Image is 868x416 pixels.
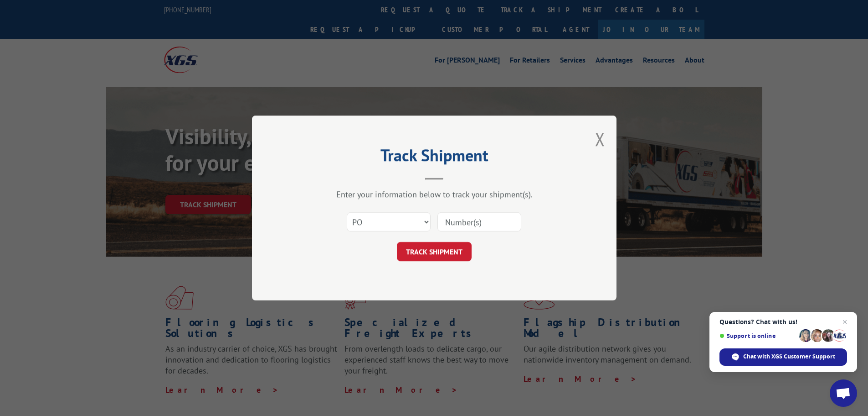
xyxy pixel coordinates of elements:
span: Support is online [719,332,796,339]
span: Chat with XGS Customer Support [743,353,835,361]
span: Close chat [839,316,850,327]
span: Questions? Chat with us! [719,318,847,326]
button: TRACK SHIPMENT [397,242,472,261]
button: Close modal [595,127,605,151]
div: Chat with XGS Customer Support [719,348,847,366]
h2: Track Shipment [298,149,571,166]
input: Number(s) [437,212,521,232]
div: Enter your information below to track your shipment(s). [298,189,571,200]
div: Open chat [830,379,857,407]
